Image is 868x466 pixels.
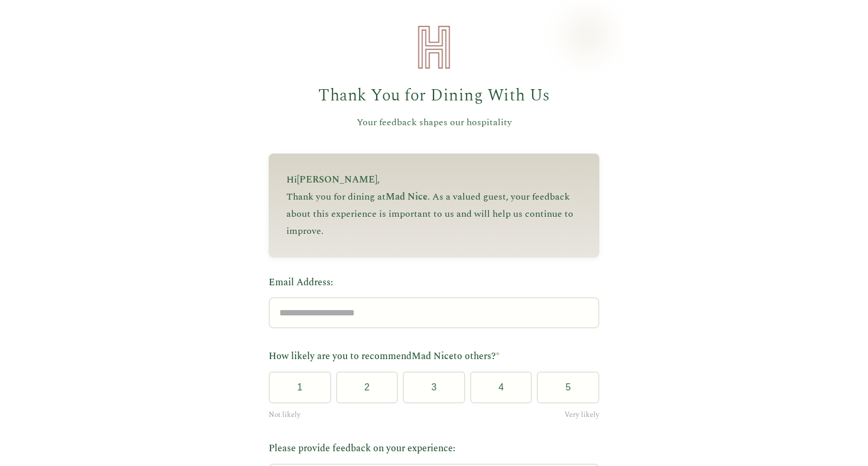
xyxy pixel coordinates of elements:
label: How likely are you to recommend to others? [269,349,599,364]
label: Email Address: [269,275,599,291]
button: 3 [403,372,465,403]
p: Thank you for dining at . As a valued guest, your feedback about this experience is important to ... [286,188,582,239]
p: Hi , [286,171,582,188]
button: 2 [336,372,399,403]
img: Heirloom Hospitality Logo [410,24,458,71]
button: 5 [537,372,599,403]
span: Mad Nice [412,349,453,363]
span: Very likely [564,409,599,421]
p: Your feedback shapes our hospitality [269,115,599,131]
button: 4 [470,372,533,403]
h1: Thank You for Dining With Us [269,83,599,109]
span: [PERSON_NAME] [297,172,377,187]
button: 1 [269,372,331,403]
span: Mad Nice [386,190,428,204]
label: Please provide feedback on your experience: [269,441,599,457]
span: Not likely [269,409,301,421]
